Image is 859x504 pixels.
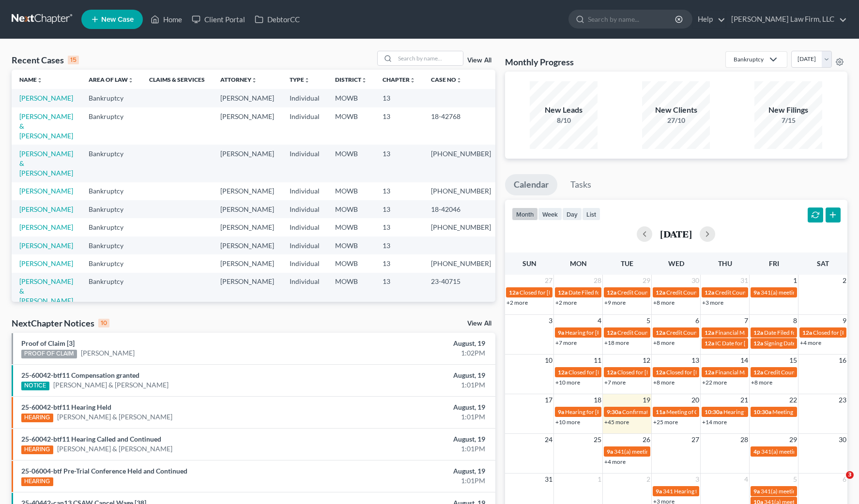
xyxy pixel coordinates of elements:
[544,434,553,445] span: 24
[753,408,771,415] span: 10:30a
[788,434,798,445] span: 29
[607,289,616,296] span: 12a
[788,355,798,366] span: 15
[769,259,779,267] span: Fri
[19,187,73,195] a: [PERSON_NAME]
[213,89,282,107] td: [PERSON_NAME]
[21,467,187,475] a: 25-06004-btf Pre-Trial Conference Held and Continued
[21,414,53,422] div: HEARING
[694,474,700,485] span: 3
[666,289,767,296] span: Credit Counseling for [PERSON_NAME]
[81,107,141,145] td: Bankruptcy
[607,408,621,415] span: 9:30a
[607,329,616,336] span: 12a
[21,382,49,390] div: NOTICE
[604,418,629,426] a: +45 more
[146,11,187,28] a: Home
[653,379,675,386] a: +8 more
[544,275,553,286] span: 27
[751,379,772,386] a: +8 more
[582,208,600,221] button: list
[642,104,710,116] div: New Clients
[530,116,598,125] div: 8/10
[642,355,651,366] span: 12
[37,77,43,83] i: unfold_more
[383,76,415,83] a: Chapterunfold_more
[213,182,282,200] td: [PERSON_NAME]
[792,275,798,286] span: 1
[842,275,847,286] span: 2
[604,299,626,306] a: +9 more
[642,116,710,125] div: 27/10
[656,488,662,495] span: 9a
[593,355,602,366] span: 11
[570,259,587,267] span: Mon
[694,315,700,326] span: 6
[690,275,700,286] span: 30
[788,394,798,406] span: 22
[512,208,538,221] button: month
[19,112,73,140] a: [PERSON_NAME] & [PERSON_NAME]
[705,340,714,347] span: 12a
[702,379,727,386] a: +22 more
[21,339,75,347] a: Proof of Claim [3]
[568,369,641,376] span: Closed for [PERSON_NAME]
[604,379,626,386] a: +7 more
[645,474,651,485] span: 2
[423,273,499,310] td: 23-40715
[544,394,553,406] span: 17
[81,182,141,200] td: Bankruptcy
[538,208,562,221] button: week
[375,182,423,200] td: 13
[282,107,327,145] td: Individual
[621,259,633,267] span: Tue
[101,16,134,23] span: New Case
[337,371,485,380] div: August, 19
[337,466,485,476] div: August, 19
[68,56,79,64] div: 15
[282,200,327,218] td: Individual
[617,289,718,296] span: Credit Counseling for [PERSON_NAME]
[593,275,602,286] span: 28
[568,289,759,296] span: Date Filed for [GEOGRAPHIC_DATA][PERSON_NAME] & [PERSON_NAME]
[597,315,602,326] span: 4
[715,289,816,296] span: Credit Counseling for [PERSON_NAME]
[666,408,774,415] span: Meeting of Creditors for [PERSON_NAME]
[337,348,485,358] div: 1:02PM
[522,259,537,267] span: Sun
[739,355,749,366] span: 14
[792,474,798,485] span: 5
[282,89,327,107] td: Individual
[645,315,651,326] span: 5
[761,289,854,296] span: 341(a) meeting for [PERSON_NAME]
[753,289,760,296] span: 9a
[690,434,700,445] span: 27
[98,319,109,327] div: 10
[375,89,423,107] td: 13
[57,412,172,422] a: [PERSON_NAME] & [PERSON_NAME]
[505,56,574,68] h3: Monthly Progress
[251,77,257,83] i: unfold_more
[141,70,213,89] th: Claims & Services
[290,76,310,83] a: Typeunfold_more
[753,369,763,376] span: 12a
[555,339,577,346] a: +7 more
[304,77,310,83] i: unfold_more
[660,229,692,239] h2: [DATE]
[327,273,375,310] td: MOWB
[593,394,602,406] span: 18
[337,444,485,454] div: 1:01PM
[800,339,821,346] a: +4 more
[544,474,553,485] span: 31
[642,275,651,286] span: 29
[656,369,665,376] span: 12a
[754,116,822,125] div: 7/15
[81,145,141,182] td: Bankruptcy
[250,11,305,28] a: DebtorCC
[617,329,718,336] span: Credit Counseling for [PERSON_NAME]
[375,107,423,145] td: 13
[12,54,79,66] div: Recent Cases
[614,448,707,455] span: 341(a) meeting for [PERSON_NAME]
[718,259,732,267] span: Thu
[282,237,327,254] td: Individual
